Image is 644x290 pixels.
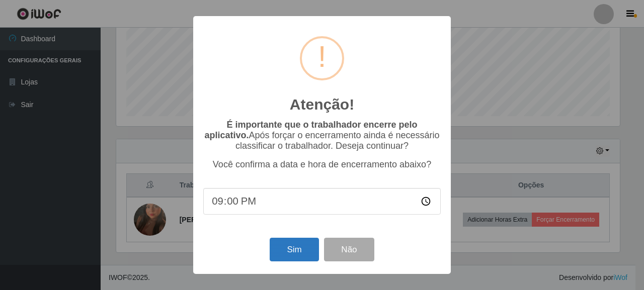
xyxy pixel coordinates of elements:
b: É importante que o trabalhador encerre pelo aplicativo. [204,120,417,140]
button: Não [324,238,374,261]
button: Sim [270,238,318,261]
p: Você confirma a data e hora de encerramento abaixo? [203,159,441,170]
h2: Atenção! [290,95,354,114]
p: Após forçar o encerramento ainda é necessário classificar o trabalhador. Deseja continuar? [203,120,441,151]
